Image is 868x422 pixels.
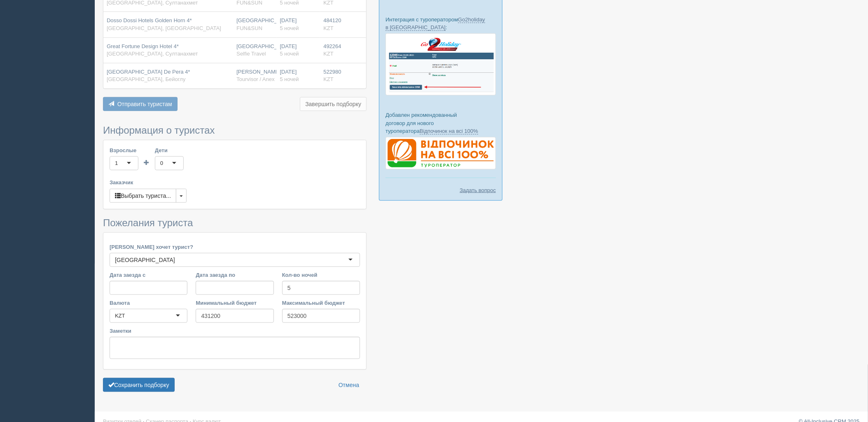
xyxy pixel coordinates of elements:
div: [DATE] [280,43,317,58]
span: [GEOGRAPHIC_DATA], [GEOGRAPHIC_DATA] [107,25,221,31]
label: Заметки [110,327,360,335]
div: [GEOGRAPHIC_DATA] [236,43,273,58]
div: [GEOGRAPHIC_DATA] [236,17,273,32]
label: Дата заезда по [196,271,274,279]
div: [DATE] [280,17,317,32]
div: [GEOGRAPHIC_DATA] [115,256,175,264]
h3: Информация о туристах [103,125,367,136]
span: 522980 [323,69,341,75]
label: Взрослые [110,146,138,154]
span: [GEOGRAPHIC_DATA], Бейоглу [107,76,185,82]
span: 492264 [323,43,341,49]
div: 0 [160,159,163,167]
label: Валюта [110,299,187,307]
img: go2holiday-bookings-crm-for-travel-agency.png [386,33,496,95]
p: Интеграция с туроператором : [386,16,496,31]
span: Selfie Travel [236,51,266,57]
label: [PERSON_NAME] хочет турист? [110,243,360,251]
button: Отправить туристам [103,97,178,111]
input: 7-10 или 7,10,14 [282,281,360,295]
span: [GEOGRAPHIC_DATA], Султанахмет [107,51,198,57]
button: Выбрать туриста... [110,189,176,203]
span: 5 ночей [280,25,299,31]
div: KZT [115,312,125,320]
span: Tourvisor / Anex [236,76,275,82]
a: Go2holiday в [GEOGRAPHIC_DATA] [386,16,485,31]
span: KZT [323,76,334,82]
p: Добавлен рекомендованный договор для нового туроператора [386,111,496,134]
span: Отправить туристам [117,101,172,107]
span: KZT [323,25,334,31]
label: Кол-во ночей [282,271,360,279]
label: Дети [155,146,184,154]
span: Great Fortune Design Hotel 4* [107,43,179,49]
div: 1 [115,159,118,167]
a: Отмена [333,378,365,392]
label: Заказчик [110,179,360,186]
button: Сохранить подборку [103,378,175,392]
span: FUN&SUN [236,25,262,31]
span: Dosso Dossi Hotels Golden Horn 4* [107,17,192,23]
a: Задать вопрос [460,186,496,194]
span: 5 ночей [280,51,299,57]
div: [PERSON_NAME] [236,68,273,83]
span: Пожелания туриста [103,217,193,228]
span: KZT [323,51,334,57]
span: 5 ночей [280,76,299,82]
span: 484120 [323,17,341,23]
button: Завершить подборку [300,97,367,111]
a: Відпочинок на всі 100% [420,128,478,134]
img: %D0%B4%D0%BE%D0%B3%D0%BE%D0%B2%D1%96%D1%80-%D0%B2%D1%96%D0%B4%D0%BF%D0%BE%D1%87%D0%B8%D0%BD%D0%BE... [386,137,496,170]
label: Дата заезда с [110,271,187,279]
label: Максимальный бюджет [282,299,360,307]
span: [GEOGRAPHIC_DATA] De Pera 4* [107,69,190,75]
div: [DATE] [280,68,317,83]
label: Минимальный бюджет [196,299,274,307]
